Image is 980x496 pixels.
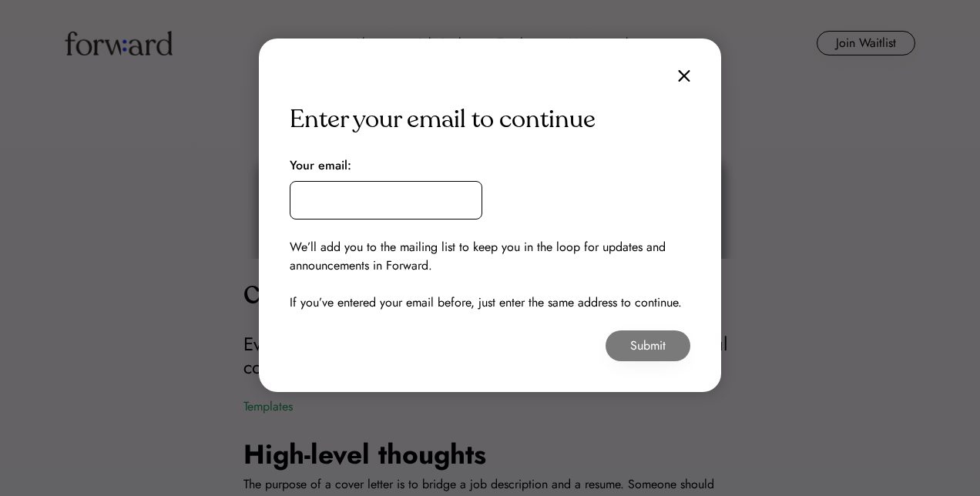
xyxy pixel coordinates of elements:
[678,69,690,82] img: close.svg
[606,330,690,361] button: Submit
[290,101,596,138] div: Enter your email to continue
[290,238,690,275] div: We’ll add you to the mailing list to keep you in the loop for updates and announcements in Forward.
[290,156,351,175] div: Your email:
[290,293,682,312] div: If you’ve entered your email before, just enter the same address to continue.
